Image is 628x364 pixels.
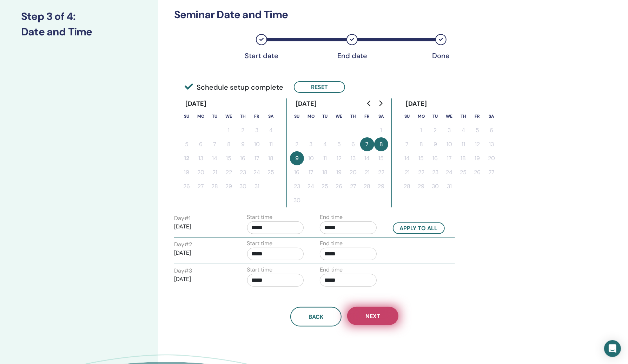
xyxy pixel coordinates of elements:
[400,179,414,193] button: 28
[318,109,332,123] th: Tuesday
[456,137,470,151] button: 11
[290,193,304,207] button: 30
[347,307,398,325] button: Next
[264,123,278,137] button: 4
[374,179,388,193] button: 29
[470,137,484,151] button: 12
[428,165,442,179] button: 23
[244,51,279,60] div: Start date
[414,151,428,165] button: 15
[194,179,208,193] button: 27
[470,165,484,179] button: 26
[428,137,442,151] button: 9
[320,239,343,248] label: End time
[320,213,343,221] label: End time
[332,109,346,123] th: Wednesday
[264,151,278,165] button: 18
[374,151,388,165] button: 15
[264,137,278,151] button: 11
[180,151,194,165] button: 12
[346,109,360,123] th: Thursday
[290,109,304,123] th: Sunday
[364,96,375,110] button: Go to previous month
[290,307,342,327] button: Back
[250,137,264,151] button: 10
[470,151,484,165] button: 19
[290,179,304,193] button: 23
[346,151,360,165] button: 13
[335,51,370,60] div: End date
[290,165,304,179] button: 16
[222,151,236,165] button: 15
[247,239,273,248] label: Start time
[375,96,386,110] button: Go to next month
[470,123,484,137] button: 5
[442,109,456,123] th: Wednesday
[318,179,332,193] button: 25
[400,109,414,123] th: Sunday
[484,165,498,179] button: 27
[247,213,273,221] label: Start time
[304,137,318,151] button: 3
[414,123,428,137] button: 1
[250,151,264,165] button: 17
[309,313,323,321] span: Back
[294,81,345,93] button: Reset
[194,151,208,165] button: 13
[180,137,194,151] button: 5
[414,165,428,179] button: 22
[318,165,332,179] button: 18
[442,179,456,193] button: 31
[374,165,388,179] button: 22
[185,82,283,92] span: Schedule setup complete
[470,109,484,123] th: Friday
[414,179,428,193] button: 29
[290,137,304,151] button: 2
[290,151,304,165] button: 9
[414,109,428,123] th: Monday
[423,51,458,60] div: Done
[360,179,374,193] button: 28
[484,109,498,123] th: Saturday
[174,249,231,257] p: [DATE]
[484,151,498,165] button: 20
[332,165,346,179] button: 19
[428,179,442,193] button: 30
[332,137,346,151] button: 5
[456,151,470,165] button: 18
[318,137,332,151] button: 4
[374,109,388,123] th: Saturday
[365,313,380,320] span: Next
[250,179,264,193] button: 31
[222,123,236,137] button: 1
[400,98,433,109] div: [DATE]
[374,123,388,137] button: 1
[174,267,192,275] label: Day # 3
[346,137,360,151] button: 6
[304,109,318,123] th: Monday
[456,109,470,123] th: Thursday
[264,109,278,123] th: Saturday
[360,165,374,179] button: 21
[250,165,264,179] button: 24
[442,123,456,137] button: 3
[604,340,621,357] div: Open Intercom Messenger
[428,123,442,137] button: 2
[360,137,374,151] button: 7
[180,109,194,123] th: Sunday
[346,165,360,179] button: 20
[236,137,250,151] button: 9
[414,137,428,151] button: 8
[456,123,470,137] button: 4
[247,266,273,274] label: Start time
[236,165,250,179] button: 23
[456,165,470,179] button: 25
[304,165,318,179] button: 17
[442,165,456,179] button: 24
[174,240,192,249] label: Day # 2
[400,151,414,165] button: 14
[194,109,208,123] th: Monday
[393,222,445,234] button: Apply to all
[208,151,222,165] button: 14
[236,151,250,165] button: 16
